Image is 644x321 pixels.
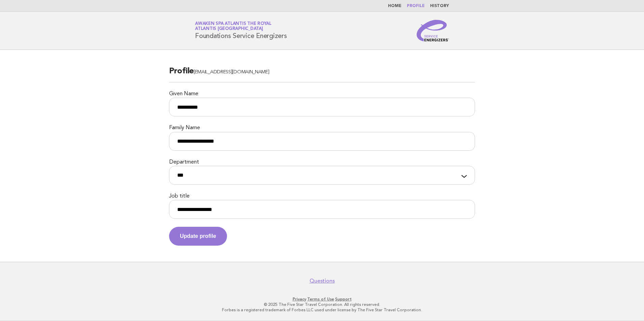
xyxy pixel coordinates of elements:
[169,227,227,246] button: Update profile
[116,296,528,302] p: · ·
[169,91,475,98] label: Given Name
[194,70,269,75] span: [EMAIL_ADDRESS][DOMAIN_NAME]
[417,20,449,41] img: Service Energizers
[169,124,475,132] label: Family Name
[195,27,263,31] span: Atlantis [GEOGRAPHIC_DATA]
[388,4,401,8] a: Home
[195,22,271,31] a: Awaken SPA Atlantis the RoyalAtlantis [GEOGRAPHIC_DATA]
[169,159,475,166] label: Department
[307,297,334,301] a: Terms of Use
[430,4,449,8] a: History
[195,22,287,39] h1: Foundations Service Energizers
[293,297,306,301] a: Privacy
[310,278,335,284] a: Questions
[116,302,528,307] p: © 2025 The Five Star Travel Corporation. All rights reserved.
[407,4,425,8] a: Profile
[169,66,475,82] h2: Profile
[335,297,352,301] a: Support
[169,193,475,200] label: Job title
[116,307,528,313] p: Forbes is a registered trademark of Forbes LLC used under license by The Five Star Travel Corpora...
